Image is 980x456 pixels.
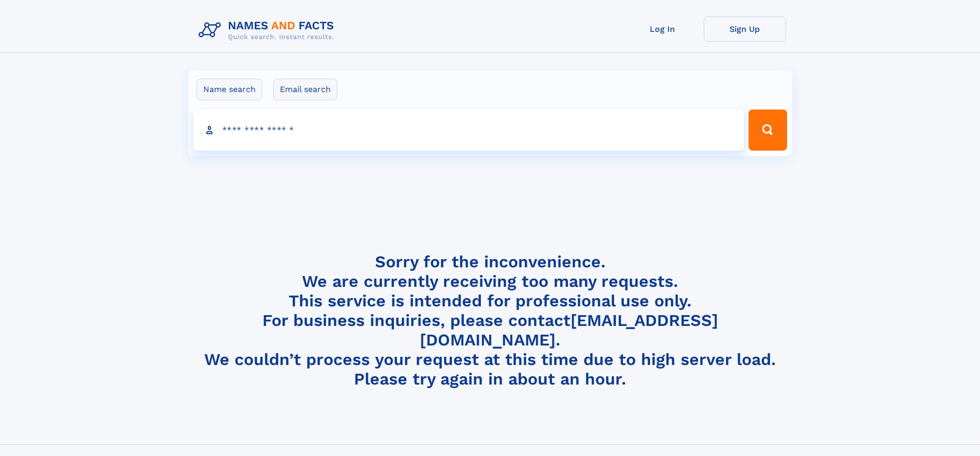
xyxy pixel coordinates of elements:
[420,311,718,350] a: [EMAIL_ADDRESS][DOMAIN_NAME]
[704,16,786,42] a: Sign Up
[193,110,744,151] input: search input
[197,79,262,100] label: Name search
[194,252,786,389] h4: Sorry for the inconvenience. We are currently receiving too many requests. This service is intend...
[749,110,787,151] button: Search Button
[621,16,704,42] a: Log In
[194,16,343,44] img: Logo Names and Facts
[273,79,337,100] label: Email search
